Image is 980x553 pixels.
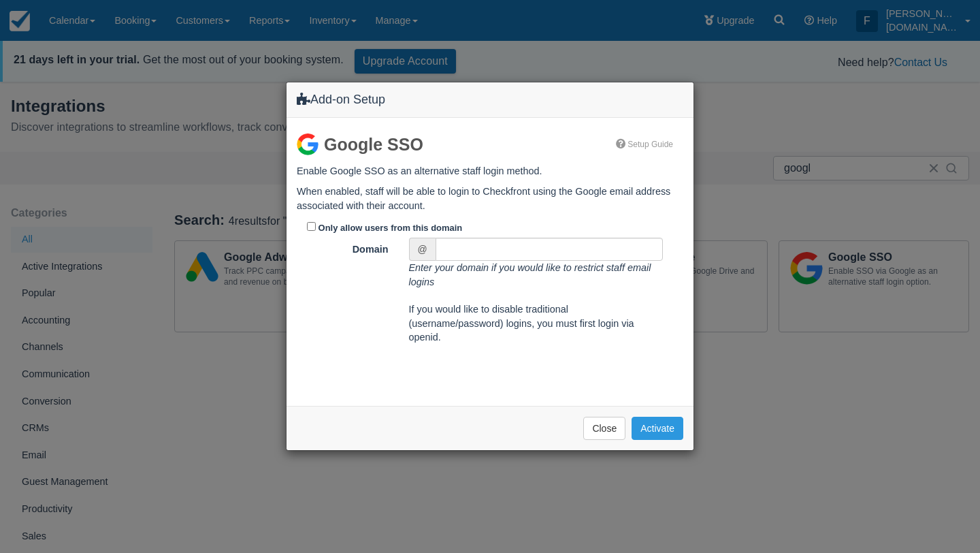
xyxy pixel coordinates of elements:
button: Activate [632,417,683,440]
button: Close [583,417,625,440]
div: When enabled, staff will be able to login to Checkfront using the Google email address associated... [297,181,683,216]
div: Enable Google SSO as an alternative staff login method. [297,161,683,182]
strong: Google SSO [297,128,430,161]
strong: Only allow users from this domain [318,223,463,233]
input: Only allow users from this domain [307,222,316,231]
em: Enter your domain if you would like to restrict staff email logins [409,262,651,287]
div: If you would like to disable traditional (username/password) logins, you must first login via ope... [399,302,674,345]
a: Setup Guide [616,140,673,149]
h4: Add-on Setup [297,93,683,107]
label: Domain [307,238,399,257]
span: @ [409,238,436,261]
